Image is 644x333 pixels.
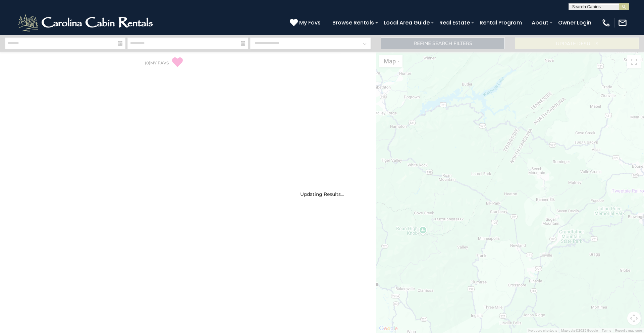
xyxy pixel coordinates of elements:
span: My Favs [299,18,321,27]
img: mail-regular-white.png [618,18,627,27]
a: Owner Login [555,17,595,29]
a: Rental Program [476,17,525,29]
a: About [528,17,552,29]
a: Real Estate [436,17,473,29]
img: phone-regular-white.png [601,18,611,27]
a: My Favs [290,18,322,27]
a: Browse Rentals [329,17,377,29]
img: White-1-2.png [17,13,156,33]
a: Local Area Guide [380,17,433,29]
